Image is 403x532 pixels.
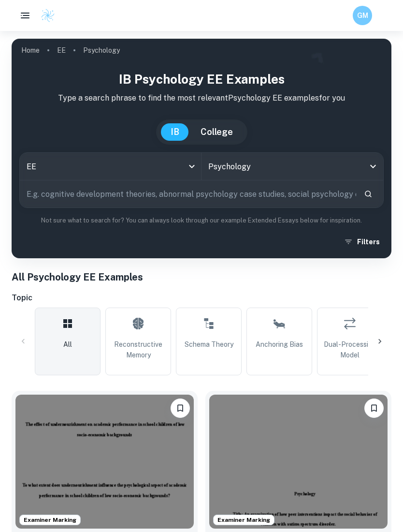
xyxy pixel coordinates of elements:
[171,399,190,418] button: Bookmark
[342,233,384,251] button: Filters
[360,186,376,202] button: Search
[353,6,372,25] button: GM
[15,395,194,529] img: Psychology EE example thumbnail: To what extent does undernourishment inf
[256,339,303,350] span: Anchoring Bias
[357,10,368,21] h6: GM
[20,153,201,180] div: EE
[12,270,391,284] h1: All Psychology EE Examples
[364,399,384,418] button: Bookmark
[214,516,274,524] span: Examiner Marking
[12,39,391,258] img: profile cover
[21,44,40,57] a: Home
[209,395,388,529] img: Psychology EE example thumbnail: To what extent do peer interventions imp
[19,216,384,225] p: Not sure what to search for? You can always look through our example Extended Essays below for in...
[41,8,55,23] img: Clastify logo
[63,339,72,350] span: All
[191,123,243,141] button: College
[366,160,380,173] button: Open
[185,339,233,350] span: Schema Theory
[35,8,55,23] a: Clastify logo
[161,123,189,141] button: IB
[321,339,378,360] span: Dual-Processing Model
[19,92,384,104] p: Type a search phrase to find the most relevant Psychology EE examples for you
[57,44,66,57] a: EE
[12,292,391,304] h6: Topic
[20,180,356,207] input: E.g. cognitive development theories, abnormal psychology case studies, social psychology experime...
[19,70,384,89] h1: IB Psychology EE examples
[110,339,167,360] span: Reconstructive Memory
[20,516,80,524] span: Examiner Marking
[83,45,120,56] p: Psychology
